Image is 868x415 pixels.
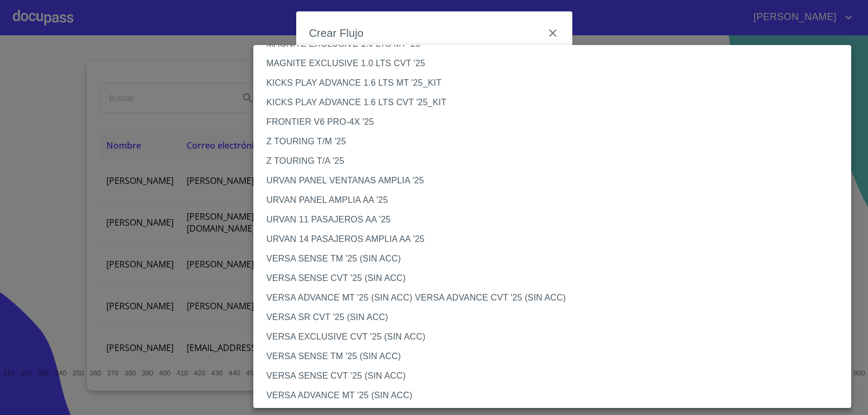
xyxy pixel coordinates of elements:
[253,327,859,347] li: VERSA EXCLUSIVE CVT '25 (SIN ACC)
[253,347,859,366] li: VERSA SENSE TM '25 (SIN ACC)
[253,93,859,112] li: KICKS PLAY ADVANCE 1.6 LTS CVT '25_KIT
[253,112,859,132] li: FRONTIER V6 PRO-4X '25
[253,210,859,229] li: URVAN 11 PASAJEROS AA '25
[253,386,859,405] li: VERSA ADVANCE MT '25 (SIN ACC)
[253,132,859,151] li: Z TOURING T/M '25
[253,269,859,288] li: VERSA SENSE CVT '25 (SIN ACC)
[253,73,859,93] li: KICKS PLAY ADVANCE 1.6 LTS MT '25_KIT
[253,171,859,190] li: URVAN PANEL VENTANAS AMPLIA '25
[253,190,859,210] li: URVAN PANEL AMPLIA AA '25
[253,288,859,308] li: VERSA ADVANCE MT '25 (SIN ACC) VERSA ADVANCE CVT '25 (SIN ACC)
[253,308,859,327] li: VERSA SR CVT '25 (SIN ACC)
[253,366,859,386] li: VERSA SENSE CVT '25 (SIN ACC)
[253,249,859,269] li: VERSA SENSE TM '25 (SIN ACC)
[253,151,859,171] li: Z TOURING T/A '25
[253,229,859,249] li: URVAN 14 PASAJEROS AMPLIA AA '25
[253,54,859,73] li: MAGNITE EXCLUSIVE 1.0 LTS CVT '25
